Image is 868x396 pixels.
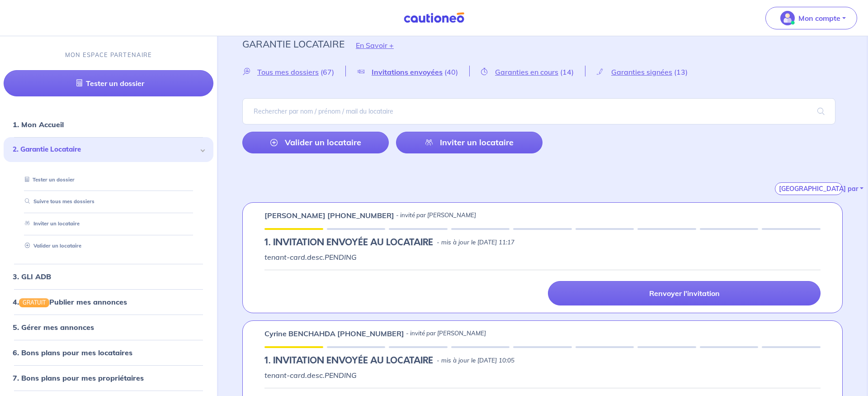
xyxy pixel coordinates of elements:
[4,344,213,362] div: 6. Bons plans pour mes locataires
[13,297,127,306] a: 4.GRATUITPublier mes annonces
[264,328,404,339] p: Cyrine BENCHAHDA [PHONE_NUMBER]
[264,355,433,366] h5: 1.︎ INVITATION ENVOYÉE AU LOCATAIRE
[242,67,345,76] a: Tous mes dossiers(67)
[400,12,468,24] img: Cautioneo
[396,211,476,220] p: - invité par [PERSON_NAME]
[264,370,821,381] p: tenant-card.desc.PENDING
[775,182,843,195] button: [GEOGRAPHIC_DATA] par
[14,216,203,231] div: Inviter un locataire
[4,292,213,310] div: 4.GRATUITPublier mes annonces
[495,67,558,76] span: Garanties en cours
[264,252,821,262] p: tenant-card.desc.PENDING
[611,67,672,76] span: Garanties signées
[21,198,94,205] a: Suivre tous mes dossiers
[4,137,213,162] div: 2. Garantie Locataire
[14,172,203,187] div: Tester un dossier
[242,132,389,153] a: Valider un locataire
[242,36,344,52] p: Garantie Locataire
[437,356,514,365] p: - mis à jour le [DATE] 10:05
[4,369,213,387] div: 7. Bons plans pour mes propriétaires
[14,239,203,253] div: Valider un locataire
[321,67,334,76] span: (67)
[4,115,213,134] div: 1. Mon Accueil
[13,348,132,357] a: 6. Bons plans pour mes locataires
[674,67,688,76] span: (13)
[396,132,542,153] a: Inviter un locataire
[470,67,585,76] a: Garanties en cours(14)
[4,267,213,285] div: 3. GLI ADB
[13,373,144,382] a: 7. Bons plans pour mes propriétaires
[560,67,574,76] span: (14)
[242,98,835,124] input: Rechercher par nom / prénom / mail du locataire
[548,281,821,305] a: Renvoyer l'invitation
[264,210,394,221] p: [PERSON_NAME] [PHONE_NUMBER]
[21,220,80,227] a: Inviter un locataire
[346,67,469,76] a: Invitations envoyées(40)
[21,176,75,182] a: Tester un dossier
[264,237,821,248] div: state: PENDING, Context:
[780,11,795,25] img: illu_account_valid_menu.svg
[4,318,213,336] div: 5. Gérer mes annonces
[798,13,840,24] p: Mon compte
[257,67,319,76] span: Tous mes dossiers
[765,7,857,29] button: illu_account_valid_menu.svgMon compte
[65,51,152,59] p: MON ESPACE PARTENAIRE
[4,70,213,96] a: Tester un dossier
[372,67,443,76] span: Invitations envoyées
[13,144,198,155] span: 2. Garantie Locataire
[264,355,821,366] div: state: PENDING, Context:
[444,67,458,76] span: (40)
[13,272,51,281] a: 3. GLI ADB
[585,67,699,76] a: Garanties signées(13)
[13,323,94,332] a: 5. Gérer mes annonces
[649,289,720,298] p: Renvoyer l'invitation
[264,237,433,248] h5: 1.︎ INVITATION ENVOYÉE AU LOCATAIRE
[14,194,203,209] div: Suivre tous mes dossiers
[13,120,64,129] a: 1. Mon Accueil
[807,99,835,124] span: search
[437,238,514,247] p: - mis à jour le [DATE] 11:17
[344,32,405,58] button: En Savoir +
[406,329,486,338] p: - invité par [PERSON_NAME]
[21,243,81,249] a: Valider un locataire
